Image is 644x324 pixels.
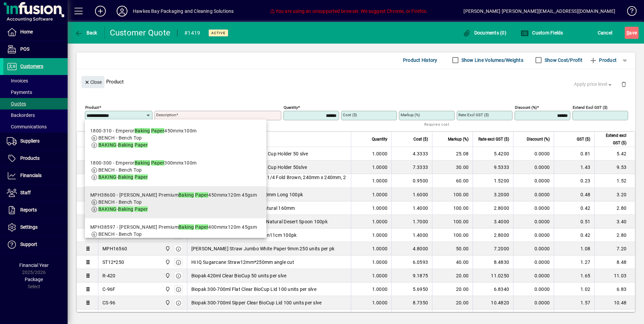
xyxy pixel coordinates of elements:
[7,101,26,106] span: Quotes
[111,5,133,17] button: Profile
[448,135,469,143] span: Markup (%)
[19,263,49,268] span: Financial Year
[432,147,473,160] td: 25.08
[372,218,388,225] span: 1.0000
[85,122,266,154] mat-option: 1800-310 - Emperor Baking Paper 450mmx100m
[163,299,171,306] span: Central
[85,218,266,250] mat-option: MPH38597 - Matthews Premium Baking Paper 400mmx120m 45gsm
[372,232,388,239] span: 1.0000
[90,192,257,199] div: MPH38600 - [PERSON_NAME] Premium 450mmx120m 45gsm
[372,164,388,171] span: 1.0000
[3,133,68,150] a: Suppliers
[372,245,388,252] span: 1.0000
[98,142,117,148] em: BAKING
[477,232,509,239] div: 2.8000
[3,150,68,167] a: Products
[599,132,626,147] span: Extend excl GST ($)
[432,296,473,309] td: 20.00
[513,160,554,174] td: 0.0000
[110,27,171,38] div: Customer Quote
[284,105,298,110] mat-label: Quantity
[513,215,554,228] td: 0.0000
[554,147,594,160] td: 0.81
[477,191,509,198] div: 3.2000
[372,259,388,266] span: 1.0000
[372,205,388,211] span: 1.0000
[118,206,134,212] em: Baking
[594,201,635,215] td: 2.80
[211,31,225,35] span: Active
[98,135,142,141] span: BENCH - Bench Top
[554,309,594,323] td: 2.75
[574,81,613,88] span: Apply price level
[102,272,115,279] div: R-420
[75,30,97,35] span: Back
[460,57,523,64] label: Show Line Volumes/Weights
[20,64,43,69] span: Customers
[462,30,506,35] span: Documents (0)
[7,113,35,118] span: Backorders
[577,135,590,143] span: GST ($)
[391,215,432,228] td: 1.7000
[527,135,550,143] span: Discount (%)
[85,186,266,218] mat-option: MPH38600 - Matthews Premium Baking Paper 450mmx120m 45gsm
[391,255,432,269] td: 6.0593
[178,224,194,230] em: Baking
[118,174,134,180] em: Baking
[594,269,635,282] td: 11.03
[616,76,632,92] button: Delete
[195,224,208,230] em: Paper
[477,299,509,306] div: 10.4820
[20,207,37,213] span: Reports
[3,202,68,219] a: Reports
[554,174,594,188] td: 0.23
[372,177,388,184] span: 1.0000
[20,29,33,34] span: Home
[477,245,509,252] div: 7.2000
[7,78,28,83] span: Invoices
[432,255,473,269] td: 40.00
[513,269,554,282] td: 0.0000
[554,242,594,255] td: 1.08
[477,272,509,279] div: 11.0250
[391,174,432,188] td: 0.9500
[156,113,176,117] mat-label: Description
[80,79,106,85] app-page-header-button: Close
[391,188,432,201] td: 1.6000
[3,109,68,121] a: Backorders
[458,113,489,117] mat-label: Rate excl GST ($)
[513,147,554,160] td: 0.0000
[25,277,43,282] span: Package
[594,255,635,269] td: 8.48
[163,258,171,266] span: Central
[626,30,629,35] span: S
[594,309,635,323] td: 18.31
[400,54,440,66] button: Product History
[513,309,554,323] td: 0.0000
[7,90,32,95] span: Payments
[3,98,68,109] a: Quotes
[7,124,47,129] span: Communications
[135,206,148,212] em: Paper
[163,272,171,279] span: Central
[513,282,554,296] td: 0.0000
[594,282,635,296] td: 6.83
[372,135,387,143] span: Quantity
[191,286,316,293] span: Biopak 300-700ml Flat Clear BioCup Lid 100 units per slve
[554,269,594,282] td: 1.65
[432,160,473,174] td: 30.00
[424,120,449,128] mat-hint: Requires cost
[432,242,473,255] td: 50.00
[403,55,437,66] span: Product History
[98,206,148,212] span: -
[573,105,607,110] mat-label: Extend excl GST ($)
[98,174,148,180] span: -
[3,24,68,41] a: Home
[477,205,509,211] div: 2.8000
[195,192,208,198] em: Paper
[513,188,554,201] td: 0.0000
[432,201,473,215] td: 100.00
[391,242,432,255] td: 4.8000
[151,128,164,133] em: Paper
[477,164,509,171] div: 9.5333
